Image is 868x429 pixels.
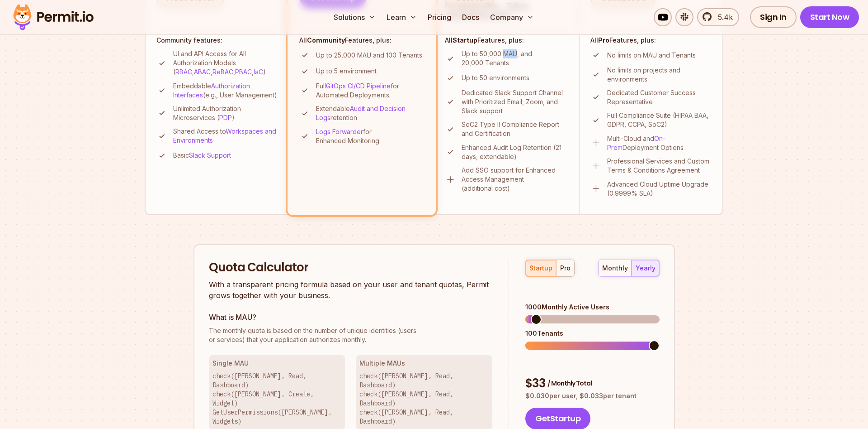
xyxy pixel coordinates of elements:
[173,82,250,99] a: Authorization Interfaces
[607,135,665,151] a: On-Prem
[316,67,377,76] p: Up to 5 environment
[750,6,797,28] a: Sign In
[607,134,712,152] p: Multi-Cloud and Deployment Options
[462,166,568,193] p: Add SSO support for Enhanced Access Management (additional cost)
[383,8,420,26] button: Learn
[525,391,659,400] p: $ 0.030 per user, $ 0.033 per tenant
[316,128,363,135] a: Logs Forwarder
[307,36,345,44] strong: Community
[219,114,232,121] a: PDP
[316,127,424,145] p: for Enhanced Monitoring
[800,6,859,28] a: Start Now
[607,88,712,106] p: Dedicated Customer Success Representative
[359,359,489,368] h3: Multiple MAUs
[173,151,231,160] p: Basic
[602,264,628,273] div: monthly
[209,279,493,301] p: With a transparent pricing formula based on your user and tenant quotas, Permit grows together wi...
[359,371,489,426] p: check([PERSON_NAME], Read, Dashboard) check([PERSON_NAME], Read, Dashboard) check([PERSON_NAME], ...
[453,36,477,44] strong: Startup
[462,120,568,138] p: SoC2 Type II Compliance Report and Certification
[173,104,278,122] p: Unlimited Authorization Microservices ( )
[525,329,659,338] div: 100 Tenants
[462,49,568,67] p: Up to 50,000 MAU, and 20,000 Tenants
[175,68,192,76] a: RBAC
[209,326,493,344] p: or services) that your application authorizes monthly.
[156,36,278,45] h4: Community features:
[486,8,538,26] button: Company
[212,359,342,368] h3: Single MAU
[607,66,712,84] p: No limits on projects and environments
[173,82,278,100] p: Embeddable (e.g., User Management)
[560,264,571,273] div: pro
[462,143,568,161] p: Enhanced Audit Log Retention (21 days, extendable)
[462,88,568,116] p: Dedicated Slack Support Channel with Prioritized Email, Zoom, and Slack support
[607,111,712,129] p: Full Compliance Suite (HIPAA BAA, GDPR, CCPA, SoC2)
[209,326,493,335] span: The monthly quota is based on the number of unique identities (users
[607,51,696,60] p: No limits on MAU and Tenants
[458,8,483,26] a: Docs
[9,2,98,33] img: Permit logo
[316,104,424,122] p: Extendable retention
[316,82,424,100] p: Full for Automated Deployments
[316,105,406,121] a: Audit and Decision Logs
[299,36,424,45] h4: All Features, plus:
[330,8,379,26] button: Solutions
[697,8,739,26] a: 5.4k
[209,260,493,276] h2: Quota Calculator
[235,68,252,76] a: PBAC
[607,157,712,175] p: Professional Services and Custom Terms & Conditions Agreement
[212,371,342,426] p: check([PERSON_NAME], Read, Dashboard) check([PERSON_NAME], Create, Widget) GetUserPermissions([PE...
[326,82,391,90] a: GitOps CI/CD Pipeline
[209,312,493,323] h3: What is MAU?
[254,68,263,76] a: IaC
[598,36,609,44] strong: Pro
[316,51,422,60] p: Up to 25,000 MAU and 100 Tenants
[212,68,233,76] a: ReBAC
[712,12,733,23] span: 5.4k
[189,151,231,159] a: Slack Support
[525,303,659,312] div: 1000 Monthly Active Users
[194,68,211,76] a: ABAC
[173,49,278,77] p: UI and API Access for All Authorization Models ( , , , , )
[607,180,712,198] p: Advanced Cloud Uptime Upgrade (0.9999% SLA)
[547,379,592,388] span: / Monthly Total
[590,36,712,45] h4: All Features, plus:
[462,73,529,82] p: Up to 50 environments
[525,376,659,392] div: $ 33
[445,36,568,45] h4: All Features, plus:
[424,8,455,26] a: Pricing
[173,127,278,145] p: Shared Access to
